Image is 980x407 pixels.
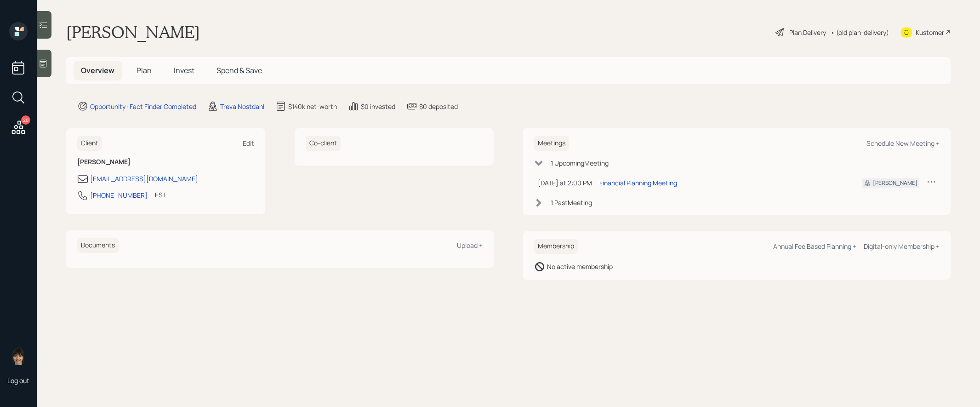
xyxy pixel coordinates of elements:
div: Financial Planning Meeting [599,178,677,188]
div: $140k net-worth [288,102,337,111]
span: Invest [174,65,194,75]
div: Log out [7,376,29,385]
h6: Client [77,136,102,151]
div: 20 [21,115,30,125]
div: No active membership [547,262,613,271]
img: treva-nostdahl-headshot.png [9,347,28,365]
div: Schedule New Meeting + [866,139,940,148]
div: Upload + [457,241,483,250]
div: Annual Fee Based Planning + [773,242,856,251]
div: $0 invested [361,102,395,111]
span: Plan [137,65,152,75]
h1: [PERSON_NAME] [66,22,200,42]
div: Plan Delivery [789,28,826,37]
div: [PERSON_NAME] [873,179,917,187]
div: Digital-only Membership + [864,242,940,251]
div: 1 Past Meeting [551,198,592,207]
span: Spend & Save [217,65,262,75]
div: [EMAIL_ADDRESS][DOMAIN_NAME] [90,174,198,183]
h6: Documents [77,238,119,253]
div: [PHONE_NUMBER] [90,190,148,200]
div: Opportunity · Fact Finder Completed [90,102,196,111]
div: EST [155,190,166,200]
h6: Co-client [306,136,341,151]
h6: Membership [534,239,578,254]
div: • (old plan-delivery) [831,28,889,37]
div: Treva Nostdahl [220,102,264,111]
div: $0 deposited [419,102,458,111]
h6: Meetings [534,136,569,151]
span: Overview [81,65,114,75]
div: [DATE] at 2:00 PM [538,178,592,188]
div: Edit [243,139,254,148]
div: Kustomer [916,28,944,37]
div: 1 Upcoming Meeting [551,158,609,168]
h6: [PERSON_NAME] [77,158,254,166]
